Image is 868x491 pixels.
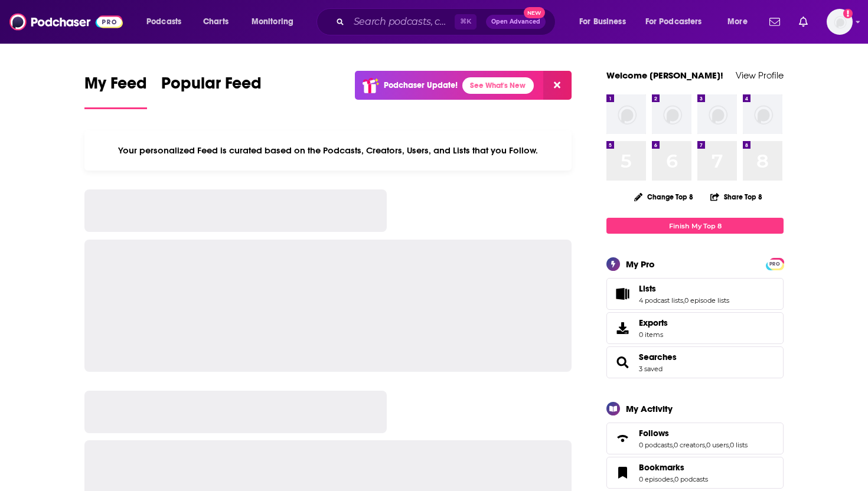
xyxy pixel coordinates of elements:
[611,354,634,371] a: Searches
[645,14,702,30] span: For Podcasters
[384,80,458,90] p: Podchaser Update!
[743,94,782,134] img: missing-image.png
[606,218,784,234] a: Finish My Top 8
[84,130,572,171] div: Your personalized Feed is curated based on the Podcasts, Creators, Users, and Lists that you Follow.
[195,12,236,31] a: Charts
[639,462,708,473] a: Bookmarks
[627,189,700,204] button: Change Top 8
[84,73,147,109] a: My Feed
[827,9,853,35] span: Logged in as LaurenSWPR
[673,475,674,483] span: ,
[710,185,763,208] button: Share Top 8
[719,12,762,31] button: open menu
[9,11,123,33] img: Podchaser - Follow, Share and Rate Podcasts
[768,259,782,268] a: PRO
[626,403,673,414] div: My Activity
[794,12,812,32] a: Show notifications dropdown
[639,317,668,328] span: Exports
[606,70,723,81] a: Welcome [PERSON_NAME]!
[203,14,229,30] span: Charts
[639,428,669,438] span: Follows
[606,94,646,134] img: missing-image.png
[639,428,748,438] a: Follows
[611,464,634,481] a: Bookmarks
[455,14,477,30] span: ⌘ K
[729,441,730,449] span: ,
[252,14,293,30] span: Monitoring
[674,475,708,483] a: 0 podcasts
[736,70,784,81] a: View Profile
[611,286,634,302] a: Lists
[571,12,641,31] button: open menu
[827,9,853,35] img: User Profile
[146,14,181,30] span: Podcasts
[697,94,737,134] img: missing-image.png
[727,14,748,30] span: More
[639,462,684,473] span: Bookmarks
[84,73,147,100] span: My Feed
[673,441,674,449] span: ,
[161,73,262,100] span: Popular Feed
[827,9,853,35] button: Show profile menu
[683,296,684,305] span: ,
[639,283,729,294] a: Lists
[705,441,706,449] span: ,
[730,441,748,449] a: 0 lists
[486,15,546,29] button: Open AdvancedNew
[639,283,656,294] span: Lists
[524,7,545,18] span: New
[684,296,729,305] a: 0 episode lists
[639,475,673,483] a: 0 episodes
[674,441,705,449] a: 0 creators
[639,365,663,373] a: 3 saved
[161,73,262,109] a: Popular Feed
[606,278,784,310] span: Lists
[611,320,634,336] span: Exports
[491,19,540,25] span: Open Advanced
[606,457,784,489] span: Bookmarks
[243,12,309,31] button: open menu
[638,12,719,31] button: open menu
[626,258,655,270] div: My Pro
[706,441,729,449] a: 0 users
[328,8,567,35] div: Search podcasts, credits, & more...
[639,441,673,449] a: 0 podcasts
[606,312,784,344] a: Exports
[349,12,455,31] input: Search podcasts, credits, & more...
[639,330,668,339] span: 0 items
[606,346,784,378] span: Searches
[462,77,534,94] a: See What's New
[765,12,785,32] a: Show notifications dropdown
[768,260,782,269] span: PRO
[606,423,784,454] span: Follows
[652,94,691,134] img: missing-image.png
[138,12,197,31] button: open menu
[639,352,677,362] a: Searches
[639,296,683,305] a: 4 podcast lists
[579,14,626,30] span: For Business
[611,430,634,447] a: Follows
[843,9,853,18] svg: Add a profile image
